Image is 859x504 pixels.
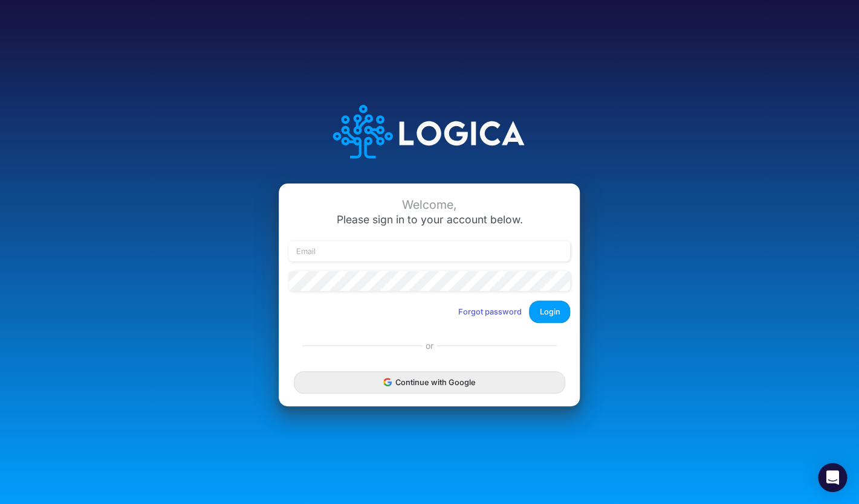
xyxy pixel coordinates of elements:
[294,371,565,394] button: Continue with Google
[450,302,529,322] button: Forgot password
[336,213,522,226] span: Please sign in to your account below.
[818,463,847,492] div: Open Intercom Messenger
[529,301,570,323] button: Login
[288,198,570,212] div: Welcome,
[288,241,570,261] input: Email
